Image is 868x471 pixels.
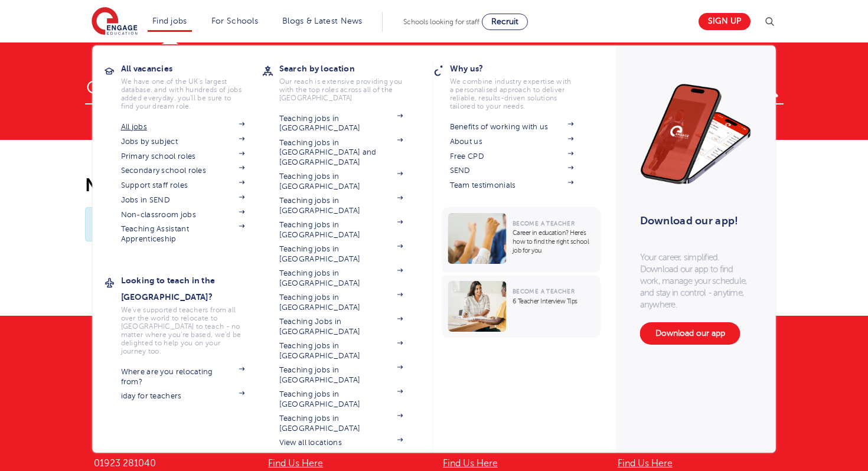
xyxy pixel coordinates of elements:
[699,13,750,30] a: Sign up
[121,306,245,355] p: We've supported teachers from all over the world to relocate to [GEOGRAPHIC_DATA] to teach - no m...
[442,207,603,273] a: Become a Teacher Career in education? Here’s how to find the right school job for you
[121,152,245,161] a: Primary school roles
[279,244,403,264] a: Teaching jobs in [GEOGRAPHIC_DATA]
[279,196,403,215] a: Teaching jobs in [GEOGRAPHIC_DATA]
[513,228,595,255] p: Career in education? Here’s how to find the right school job for you
[450,60,592,77] h3: Why us?
[640,322,740,345] a: Download our app
[640,208,747,234] h3: Download our app!
[121,166,245,175] a: Secondary school roles
[121,77,245,110] p: We have one of the UK's largest database. and with hundreds of jobs added everyday. you'll be sur...
[403,18,479,26] span: Schools looking for staff
[513,297,595,306] p: 6 Teacher Interview Tips
[85,66,784,104] input: Search for:
[513,220,575,227] span: Become a Teacher
[279,341,403,361] a: Teaching jobs in [GEOGRAPHIC_DATA]
[482,14,528,30] a: Recruit
[279,77,403,102] p: Our reach is extensive providing you with the top roles across all of the [GEOGRAPHIC_DATA]
[450,137,574,146] a: About us
[279,317,403,336] a: Teaching Jobs in [GEOGRAPHIC_DATA]
[279,172,403,191] a: Teaching jobs in [GEOGRAPHIC_DATA]
[121,391,245,401] a: iday for teachers
[618,458,673,469] a: Find Us Here
[450,181,574,190] a: Team testimonials
[85,175,545,195] h2: Nothing Found
[279,138,403,167] a: Teaching jobs in [GEOGRAPHIC_DATA] and [GEOGRAPHIC_DATA]
[491,17,518,26] span: Recruit
[279,60,421,77] h3: Search by location
[279,269,403,288] a: Teaching jobs in [GEOGRAPHIC_DATA]
[450,122,574,132] a: Benefits of working with us
[279,390,403,409] a: Teaching jobs in [GEOGRAPHIC_DATA]
[121,195,245,205] a: Jobs in SEND
[450,166,574,175] a: SEND
[121,367,245,387] a: Where are you relocating from?
[450,77,574,110] p: We combine industry expertise with a personalised approach to deliver reliable, results-driven so...
[279,414,403,433] a: Teaching jobs in [GEOGRAPHIC_DATA]
[279,365,403,385] a: Teaching jobs in [GEOGRAPHIC_DATA]
[121,224,245,244] a: Teaching Assistant Apprenticeship
[443,458,498,469] a: Find Us Here
[640,251,752,310] p: Your career, simplified. Download our app to find work, manage your schedule, and stay in control...
[513,288,575,295] span: Become a Teacher
[442,275,603,338] a: Become a Teacher 6 Teacher Interview Tips
[92,7,138,37] img: Engage Education
[282,17,363,25] a: Blogs & Latest News
[450,152,574,161] a: Free CPD
[279,438,403,447] a: View all locations
[279,60,421,102] a: Search by location Our reach is extensive providing you with the top roles across all of the [GEO...
[121,137,245,146] a: Jobs by subject
[121,122,245,132] a: All jobs
[279,220,403,240] a: Teaching jobs in [GEOGRAPHIC_DATA]
[279,293,403,312] a: Teaching jobs in [GEOGRAPHIC_DATA]
[121,210,245,220] a: Non-classroom jobs
[211,17,258,25] a: For Schools
[268,458,323,469] a: Find Us Here
[152,17,187,25] a: Find jobs
[450,60,592,110] a: Why us? We combine industry expertise with a personalised approach to deliver reliable, results-d...
[121,272,263,305] h3: Looking to teach in the [GEOGRAPHIC_DATA]?
[121,60,263,110] a: All vacancies We have one of the UK's largest database. and with hundreds of jobs added everyday....
[121,60,263,77] h3: All vacancies
[121,272,263,355] a: Looking to teach in the [GEOGRAPHIC_DATA]? We've supported teachers from all over the world to re...
[121,181,245,190] a: Support staff roles
[279,114,403,133] a: Teaching jobs in [GEOGRAPHIC_DATA]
